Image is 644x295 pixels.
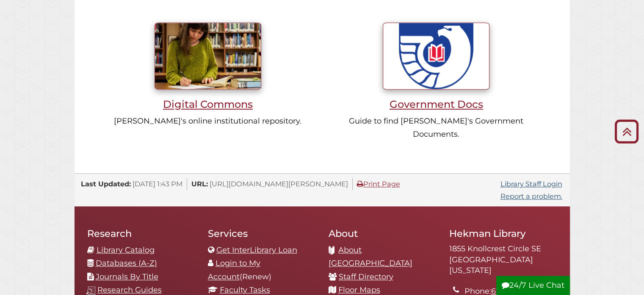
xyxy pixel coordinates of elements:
[96,272,158,281] a: Journals By Title
[191,180,208,188] span: URL:
[97,245,155,255] a: Library Catalog
[449,228,557,239] h2: Hekman Library
[208,228,316,239] h2: Services
[208,258,260,281] a: Login to My Account
[357,180,363,187] i: Print Page
[335,51,538,110] a: Government Docs
[97,285,162,295] a: Research Guides
[107,51,310,110] a: Digital Commons
[107,98,310,110] h3: Digital Commons
[155,22,261,90] img: Student writing inside library
[81,180,131,188] span: Last Updated:
[449,244,557,276] address: 1855 Knollcrest Circle SE [GEOGRAPHIC_DATA][US_STATE]
[338,285,380,295] a: Floor Maps
[107,115,310,128] p: [PERSON_NAME]'s online institutional repository.
[357,180,400,188] a: Print Page
[339,272,393,281] a: Staff Directory
[335,98,538,110] h3: Government Docs
[86,286,95,295] img: research-guides-icon-white_37x37.png
[220,285,270,295] a: Faculty Tasks
[87,228,195,239] h2: Research
[383,22,489,90] img: U.S. Government Documents seal
[611,124,642,138] a: Back to Top
[500,180,562,188] a: Library Staff Login
[329,228,437,239] h2: About
[208,257,316,284] li: (Renew)
[335,115,538,141] p: Guide to find [PERSON_NAME]'s Government Documents.
[216,245,297,255] a: Get InterLibrary Loan
[500,192,562,200] a: Report a problem.
[210,180,348,188] span: [URL][DOMAIN_NAME][PERSON_NAME]
[96,258,157,268] a: Databases (A-Z)
[133,180,182,188] span: [DATE] 1:43 PM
